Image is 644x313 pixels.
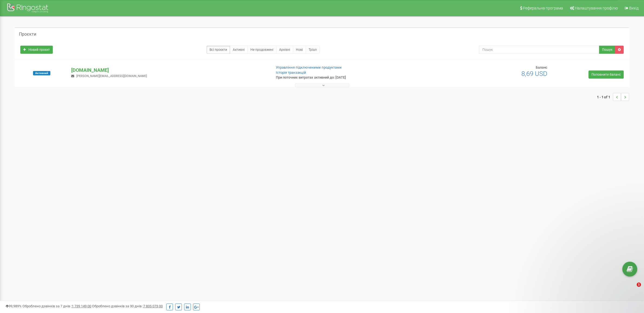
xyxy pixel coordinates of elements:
[19,32,36,37] h5: Проєкти
[76,74,147,78] span: [PERSON_NAME][EMAIL_ADDRESS][DOMAIN_NAME]
[247,46,276,54] a: Не продовжені
[276,75,421,80] p: При поточних витратах активний до: [DATE]
[637,282,641,287] span: 1
[276,46,293,54] a: Архівні
[20,46,53,54] a: Новий проєкт
[597,93,613,101] span: 1 - 1 of 1
[479,46,599,54] input: Пошук
[626,282,639,295] iframe: Intercom live chat
[143,304,163,308] u: 7 835 073,00
[306,46,320,54] a: Тріал
[597,87,629,106] nav: ...
[536,65,547,69] span: Баланс
[22,304,91,308] span: Оброблено дзвінків за 7 днів :
[71,67,267,74] p: [DOMAIN_NAME]
[5,304,22,308] span: 99,989%
[575,6,618,10] span: Налаштування профілю
[230,46,248,54] a: Активні
[276,65,342,69] a: Управління підключеними продуктами
[523,6,563,10] span: Реферальна програма
[92,304,163,308] span: Оброблено дзвінків за 30 днів :
[72,304,91,308] u: 1 739 149,00
[589,70,624,79] a: Поповнити баланс
[629,6,639,10] span: Вихід
[599,46,615,54] button: Пошук
[293,46,306,54] a: Нові
[207,46,230,54] a: Всі проєкти
[33,71,50,75] span: Активний
[521,70,547,78] span: 8,69 USD
[276,70,306,75] a: Історія транзакцій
